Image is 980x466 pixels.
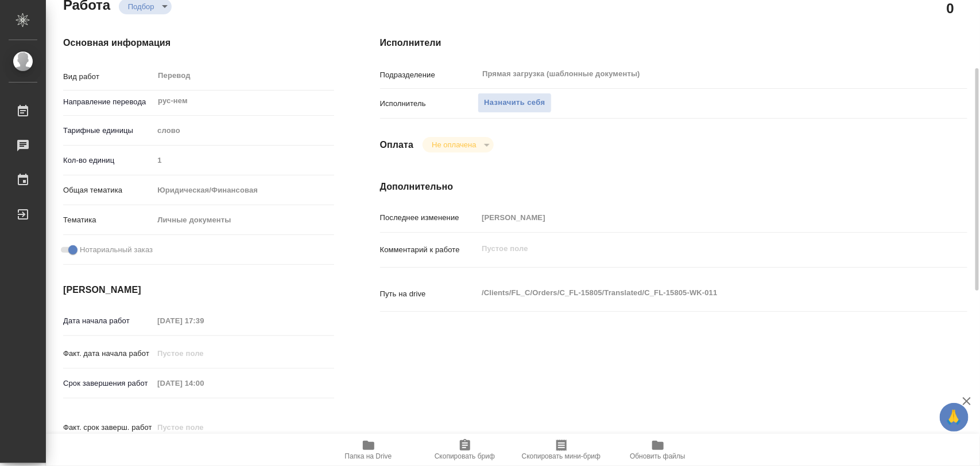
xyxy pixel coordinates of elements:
[478,93,551,113] button: Назначить себя
[153,152,334,169] input: Пустое поле
[63,348,153,359] p: Факт. дата начала работ
[380,180,967,194] h4: Дополнительно
[125,2,158,11] button: Подбор
[380,244,478,256] p: Комментарий к работе
[380,138,414,152] h4: Оплата
[63,36,334,50] h4: Основная информация
[153,210,334,230] div: Личные документы
[63,185,153,196] p: Общая тематика
[153,419,254,436] input: Пустое поле
[63,125,153,136] p: Тарифные единицы
[478,209,918,226] input: Пустое поле
[63,315,153,327] p: Дата начала работ
[63,96,153,108] p: Направление перевода
[484,96,545,109] span: Назначить себя
[610,434,706,466] button: Обновить файлы
[153,181,334,200] div: Юридическая/Финансовая
[320,434,417,466] button: Папка на Drive
[80,244,153,256] span: Нотариальный заказ
[380,98,478,109] p: Исполнитель
[63,71,153,83] p: Вид работ
[63,378,153,389] p: Срок завершения работ
[630,452,685,460] span: Обновить файлы
[417,434,513,466] button: Скопировать бриф
[63,155,153,166] p: Кол-во единиц
[513,434,610,466] button: Скопировать мини-бриф
[380,288,478,300] p: Путь на drive
[153,121,334,140] div: слово
[153,345,254,362] input: Пустое поле
[153,312,254,329] input: Пустое поле
[63,214,153,226] p: Тематика
[380,69,478,81] p: Подразделение
[940,403,969,432] button: 🙏
[380,212,478,224] p: Последнее изменение
[478,283,918,303] textarea: /Clients/FL_C/Orders/C_FL-15805/Translated/C_FL-15805-WK-011
[380,36,967,50] h4: Исполнители
[428,140,479,150] button: Не оплачена
[944,405,964,429] span: 🙏
[522,452,601,460] span: Скопировать мини-бриф
[63,422,153,433] p: Факт. срок заверш. работ
[345,452,392,460] span: Папка на Drive
[423,137,493,152] div: Подбор
[435,452,495,460] span: Скопировать бриф
[153,375,254,391] input: Пустое поле
[63,283,334,297] h4: [PERSON_NAME]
